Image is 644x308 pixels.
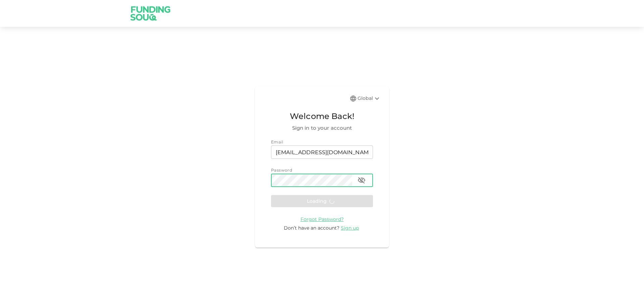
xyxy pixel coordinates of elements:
div: Global [358,95,381,103]
span: Password [271,168,292,173]
span: Email [271,139,283,144]
input: email [271,145,373,159]
span: Don’t have an account? [284,225,339,231]
span: Sign up [341,225,359,231]
span: Welcome Back! [271,110,373,123]
span: Sign in to your account [271,124,373,132]
a: Forgot Password? [301,216,344,222]
input: password [271,174,352,187]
